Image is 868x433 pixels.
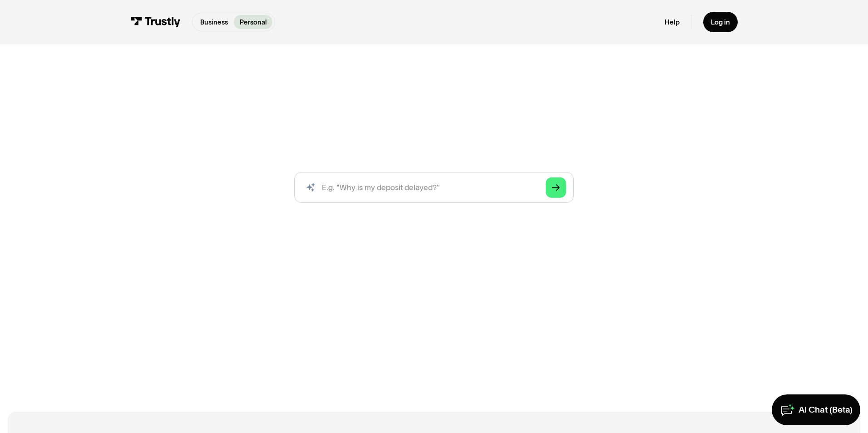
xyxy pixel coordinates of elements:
a: Help [665,18,680,26]
div: Log in [711,18,730,26]
a: Personal [234,15,272,29]
a: Business [194,15,233,29]
img: Trustly Logo [130,17,180,27]
input: search [294,172,574,203]
p: Business [200,17,228,27]
a: Log in [703,12,738,32]
a: AI Chat (Beta) [772,394,860,425]
div: AI Chat (Beta) [799,404,853,416]
p: Personal [240,17,267,27]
